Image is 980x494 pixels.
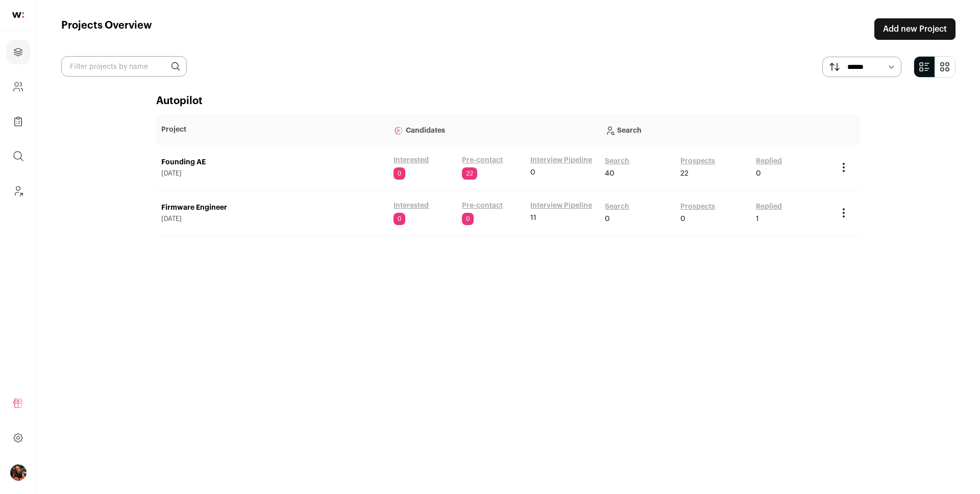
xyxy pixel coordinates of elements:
span: 22 [462,167,477,180]
span: 11 [530,213,536,223]
a: Founding AE [161,157,383,167]
span: 0 [394,213,405,225]
a: Firmware Engineer [161,203,383,213]
a: Add new Project [874,18,955,40]
span: 0 [605,214,610,224]
a: Leads (Backoffice) [6,179,30,203]
a: Company and ATS Settings [6,75,30,99]
span: 0 [530,167,535,178]
button: Open dropdown [10,464,27,481]
h1: Projects Overview [61,18,152,40]
a: Projects [6,40,30,64]
span: 0 [680,214,685,224]
button: Project Actions [838,161,850,174]
h2: Autopilot [156,94,861,108]
a: Pre-contact [462,201,503,211]
a: Interested [394,155,429,165]
a: Search [605,202,629,212]
a: Replied [756,156,782,166]
span: 0 [462,213,474,225]
a: Interested [394,201,429,211]
p: Candidates [394,119,595,140]
a: Replied [756,202,782,212]
span: 22 [680,168,689,179]
button: Project Actions [838,207,850,219]
img: wellfound-shorthand-0d5821cbd27db2630d0214b213865d53afaa358527fdda9d0ea32b1df1b89c2c.svg [12,12,24,18]
img: 13968079-medium_jpg [10,464,27,481]
a: Search [605,156,629,166]
a: Prospects [680,156,715,166]
a: Company Lists [6,109,30,134]
span: 40 [605,168,615,179]
span: 0 [394,167,405,180]
a: Interview Pipeline [530,155,592,165]
a: Interview Pipeline [530,201,592,211]
span: 0 [756,168,761,179]
p: Project [161,125,383,135]
span: [DATE] [161,215,383,223]
p: Search [605,119,827,140]
span: [DATE] [161,169,383,178]
a: Pre-contact [462,155,503,165]
input: Filter projects by name [61,56,187,77]
span: 1 [756,214,759,224]
a: Prospects [680,202,715,212]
